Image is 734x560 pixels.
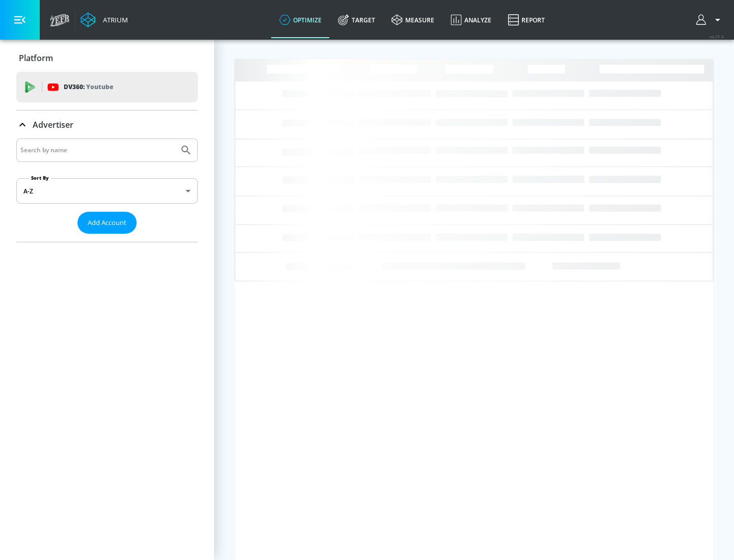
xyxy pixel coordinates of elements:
div: Advertiser [16,110,198,139]
p: Advertiser [33,119,73,130]
div: Atrium [99,15,128,24]
span: Add Account [88,217,126,229]
div: DV360: Youtube [16,72,198,102]
a: Target [330,2,383,38]
button: Add Account [77,212,137,234]
p: DV360: [64,81,113,93]
p: Platform [19,52,53,64]
div: A-Z [16,178,198,204]
a: Report [500,2,553,38]
input: Search by name [20,144,175,157]
a: measure [383,2,442,38]
a: optimize [271,2,330,38]
a: Atrium [81,12,128,27]
a: Analyze [442,2,500,38]
label: Sort By [29,175,51,181]
nav: list of Advertiser [16,234,198,242]
p: Youtube [86,81,113,92]
div: Platform [16,44,198,72]
span: v 4.25.4 [710,34,724,39]
div: Advertiser [16,138,198,242]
